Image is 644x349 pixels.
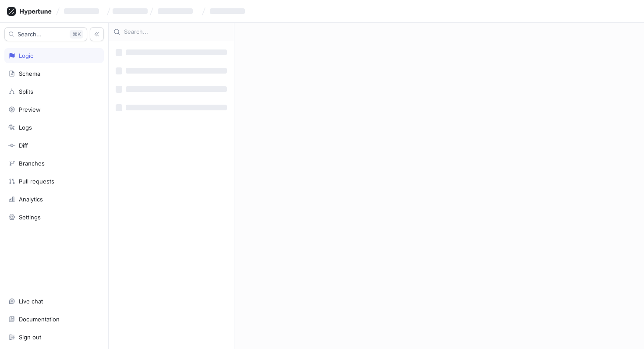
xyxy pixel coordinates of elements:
div: Schema [19,70,40,77]
div: Splits [19,88,33,95]
div: Logic [19,52,33,59]
button: ‌ [60,4,106,18]
span: ‌ [126,68,227,74]
span: ‌ [116,86,122,93]
button: ‌ [206,4,252,18]
div: K [70,30,83,39]
span: ‌ [158,8,193,14]
span: ‌ [116,49,122,56]
span: ‌ [113,8,148,14]
span: ‌ [126,86,227,92]
button: Search...K [4,27,87,41]
input: Search... [124,28,229,36]
span: ‌ [116,104,122,111]
div: Analytics [19,196,43,203]
div: Branches [19,160,45,167]
div: Pull requests [19,178,54,185]
div: Live chat [19,298,43,305]
a: Documentation [4,312,104,327]
span: ‌ [126,105,227,110]
div: Diff [19,142,28,149]
div: Sign out [19,334,41,341]
div: Settings [19,214,41,221]
span: ‌ [116,67,122,74]
span: ‌ [126,49,227,55]
span: Search... [18,32,42,37]
span: ‌ [210,8,245,14]
div: Documentation [19,316,60,323]
span: ‌ [64,8,99,14]
div: Logs [19,124,32,131]
button: ‌ [154,4,200,18]
div: Preview [19,106,41,113]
